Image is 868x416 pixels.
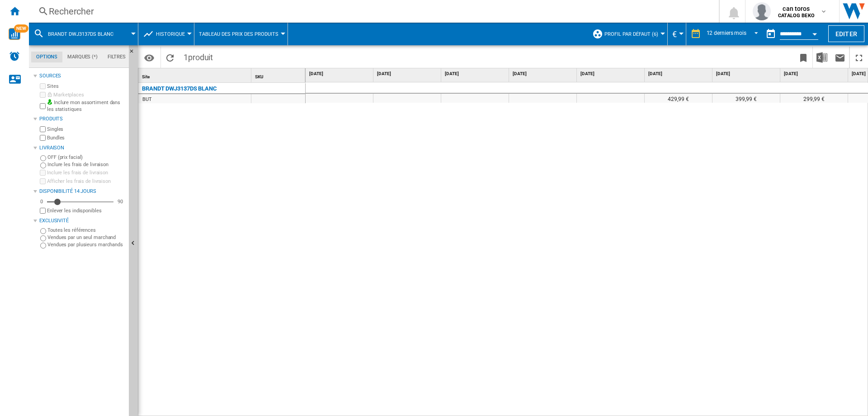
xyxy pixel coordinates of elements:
b: CATALOG BEKO [778,13,815,19]
label: Inclure les frais de livraison [47,169,125,176]
span: [DATE] [445,71,507,77]
input: Marketplaces [40,92,46,98]
span: produit [188,53,213,62]
input: Inclure mon assortiment dans les statistiques [40,100,46,112]
label: Enlever les indisponibles [47,207,125,214]
label: Toutes les références [47,227,125,234]
span: SKU [255,74,264,79]
md-tab-item: Options [31,52,62,62]
input: Inclure les frais de livraison [40,163,46,168]
span: [DATE] [648,71,710,77]
div: 429,99 € [645,94,712,103]
div: Rechercher [49,5,695,18]
span: [DATE] [580,71,642,77]
div: Disponibilité 14 Jours [39,188,125,195]
div: 0 [38,198,45,205]
span: € [672,29,677,39]
span: [DATE] [716,71,778,77]
label: Vendues par plusieurs marchands [47,241,125,248]
button: Télécharger au format Excel [813,47,831,68]
span: [DATE] [513,71,575,77]
button: Plein écran [850,47,868,68]
label: Marketplaces [47,91,125,98]
div: [DATE] [443,68,509,80]
img: profile.jpg [753,2,771,20]
div: Profil par défaut (6) [592,23,663,45]
input: Vendues par plusieurs marchands [40,243,46,249]
label: Singles [47,126,125,133]
button: Tableau des prix des produits [199,23,283,45]
span: Tableau des prix des produits [199,31,278,37]
button: BRANDT DWJ3137DS BLANC [48,23,123,45]
button: Historique [156,23,189,45]
img: alerts-logo.svg [9,51,20,62]
span: 1 [179,47,217,66]
label: Inclure les frais de livraison [47,161,125,168]
div: SKU Sort None [253,68,305,82]
span: BRANDT DWJ3137DS BLANC [48,31,113,37]
img: mysite-bg-18x18.png [47,99,52,105]
input: Bundles [40,135,46,141]
img: excel-24x24.png [816,52,827,63]
div: Livraison [39,144,125,152]
label: Afficher les frais de livraison [47,178,125,185]
div: [DATE] [375,68,441,80]
md-select: REPORTS.WIZARD.STEPS.REPORT.STEPS.REPORT_OPTIONS.PERIOD: 12 derniers mois [706,27,762,42]
div: [DATE] [782,68,848,80]
button: € [672,23,681,45]
div: Sources [39,72,125,80]
span: [DATE] [377,71,439,77]
div: Sort None [253,68,305,82]
button: Options [140,49,158,66]
span: Profil par défaut (6) [604,31,658,37]
div: Site Sort None [140,68,251,82]
span: [DATE] [309,71,371,77]
button: Créer un favoris [794,47,812,68]
div: [DATE] [579,68,644,80]
button: Profil par défaut (6) [604,23,663,45]
div: 12 derniers mois [707,30,746,36]
label: OFF (prix facial) [47,154,125,161]
div: Historique [143,23,189,45]
input: Afficher les frais de livraison [40,208,46,214]
label: Bundles [47,134,125,141]
md-slider: Disponibilité [47,197,113,206]
button: Envoyer ce rapport par email [831,47,849,68]
input: Vendues par un seul marchand [40,235,46,241]
input: OFF (prix facial) [40,155,46,161]
div: [DATE] [511,68,576,80]
div: BUT [142,95,152,104]
div: Exclusivité [39,217,125,225]
div: 399,99 € [712,94,780,103]
md-menu: Currency [668,23,686,45]
div: BRANDT DWJ3137DS BLANC [33,23,133,45]
input: Afficher les frais de livraison [40,178,46,184]
md-tab-item: Marques (*) [62,52,103,62]
img: wise-card.svg [9,28,20,40]
div: [DATE] [646,68,712,80]
span: [DATE] [784,71,846,77]
button: md-calendar [762,25,780,43]
input: Sites [40,83,46,89]
label: Sites [47,83,125,90]
button: Editer [828,25,864,42]
label: Vendues par un seul marchand [47,234,125,241]
button: Masquer [129,45,140,62]
div: [DATE] [714,68,780,80]
input: Toutes les références [40,228,46,234]
button: Open calendar [807,24,823,41]
span: can toros [778,4,815,13]
div: 299,99 € [780,94,848,103]
span: NEW [14,24,28,33]
input: Singles [40,126,46,132]
div: Produits [39,115,125,123]
md-tab-item: Filtres [103,52,131,62]
div: Sort None [140,68,251,82]
div: [DATE] [307,68,373,80]
span: Site [142,74,150,79]
div: 90 [115,198,125,205]
input: Inclure les frais de livraison [40,170,46,176]
button: Recharger [161,47,179,68]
